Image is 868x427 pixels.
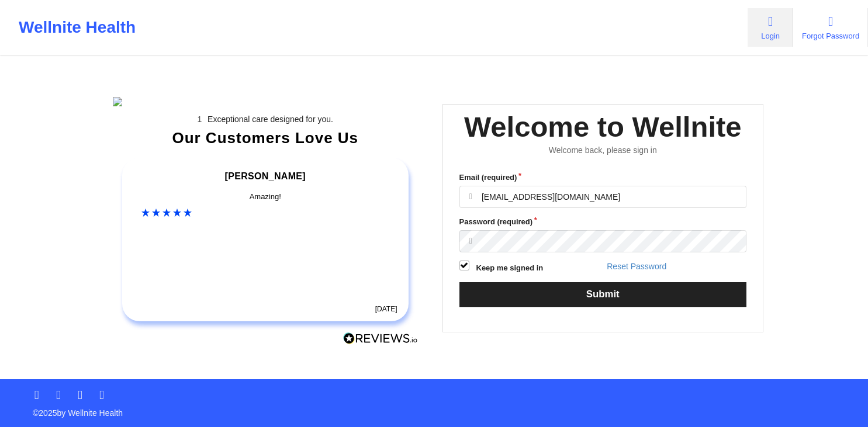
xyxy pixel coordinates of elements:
div: Our Customers Love Us [113,132,418,144]
img: Reviews.io Logo [343,332,418,345]
span: [PERSON_NAME] [225,171,306,181]
li: Exceptional care designed for you. [123,114,418,124]
label: Keep me signed in [476,262,544,274]
div: Welcome back, please sign in [451,145,755,155]
div: Amazing! [141,191,389,203]
div: Welcome to Wellnite [464,109,742,145]
label: Email (required) [459,172,747,183]
p: © 2025 by Wellnite Health [25,399,843,419]
button: Submit [459,282,747,307]
a: Login [748,8,793,47]
a: Forgot Password [793,8,868,47]
label: Password (required) [459,216,747,228]
a: Reviews.io Logo [343,332,418,348]
input: Email address [459,186,747,208]
img: wellnite-auth-hero_200.c722682e.png [113,97,418,106]
a: Reset Password [607,262,666,271]
time: [DATE] [375,305,397,313]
